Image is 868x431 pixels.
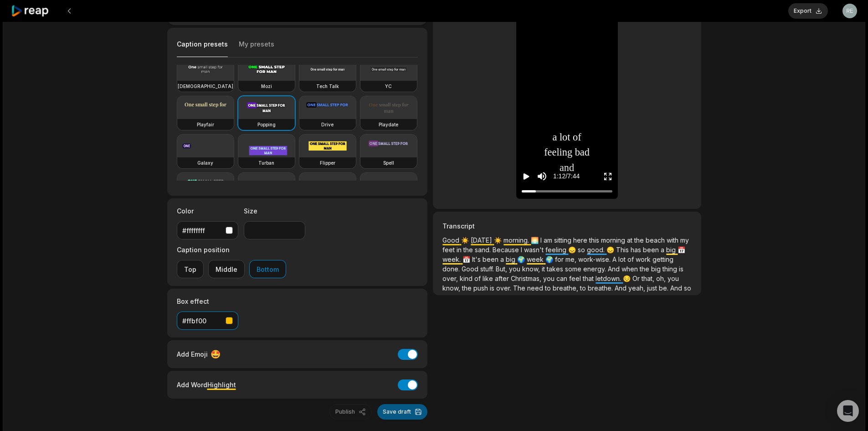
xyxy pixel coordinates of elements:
span: with [667,236,680,244]
span: know, [522,265,542,273]
span: kind [460,275,474,282]
h3: Turban [258,159,274,166]
h3: Drive [321,121,334,128]
span: here [573,236,589,244]
span: this [589,236,601,244]
span: know, [442,284,462,292]
button: Save draft [377,404,427,420]
h3: Galaxy [197,159,213,166]
button: #ffbf00 [177,312,238,330]
span: to [545,284,553,292]
h3: Tech Talk [316,83,339,90]
button: Top [177,260,204,278]
span: a [553,130,557,145]
span: some [565,265,583,273]
span: in [457,246,463,254]
label: Box effect [177,296,238,306]
span: stuff. [480,265,496,273]
span: sand. [475,246,493,254]
span: big [666,246,678,254]
span: yeah, [628,284,647,292]
span: [DATE] [471,236,494,244]
span: But, [496,265,509,273]
span: big [651,265,663,273]
h3: YC [385,83,392,90]
span: work-wise. [578,255,612,263]
span: a [500,255,506,263]
span: Good [462,265,480,273]
span: bad [575,145,590,160]
span: at [627,236,634,244]
span: of [627,255,636,263]
span: sitting [554,236,573,244]
span: the [463,246,475,254]
span: that, [642,275,656,282]
div: Add Word [177,379,236,391]
span: feel [569,275,583,282]
button: Caption presets [177,40,228,57]
span: of [573,130,581,145]
span: Christmas, [511,275,543,282]
span: The [513,284,527,292]
span: Highlight [207,381,236,389]
span: you [509,265,522,273]
div: #ffbf00 [182,316,222,326]
button: My presets [239,40,274,57]
span: over. [496,284,513,292]
span: It's [472,255,483,263]
span: letdown. [596,275,623,282]
span: me, [565,255,578,263]
span: Good [442,236,461,244]
span: beach [646,236,667,244]
span: wasn't [524,246,545,254]
span: week [527,255,545,263]
span: getting [652,255,673,263]
span: over, [442,275,460,282]
h3: Mozi [261,83,272,90]
button: Publish [329,404,372,420]
h3: Playdate [379,121,398,128]
span: good. [587,246,606,254]
span: And [615,284,628,292]
span: feet [442,246,457,254]
span: lot [560,130,570,145]
span: A [612,255,618,263]
span: like [483,275,495,282]
span: done. [442,265,462,273]
span: can [556,275,569,282]
span: be. [659,284,670,292]
h3: Spell [383,159,394,166]
span: so [578,246,587,254]
span: it [542,265,547,273]
span: week. [442,255,462,263]
h3: Popping [257,121,276,128]
span: And [608,265,621,273]
span: big [506,255,517,263]
span: been [483,255,500,263]
span: you [543,275,556,282]
span: you [668,275,679,282]
span: push [473,284,490,292]
span: morning [601,236,627,244]
span: feeling [544,145,573,160]
span: Add Emoji [177,349,208,359]
span: been [643,246,661,254]
div: Open Intercom Messenger [837,400,859,422]
span: I [521,246,524,254]
button: Mute sound [536,171,548,182]
span: breathe. [588,284,615,292]
span: has [631,246,643,254]
span: so [684,284,691,292]
span: breathe, [553,284,580,292]
h3: Flipper [320,159,335,166]
span: And [670,284,684,292]
span: feeling [545,246,568,254]
span: morning. [503,236,531,244]
button: #ffffffff [177,221,238,239]
span: oh, [656,275,668,282]
span: just [647,284,659,292]
span: is [679,265,683,273]
span: is [490,284,496,292]
span: of [474,275,483,282]
h3: Playfair [197,121,214,128]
